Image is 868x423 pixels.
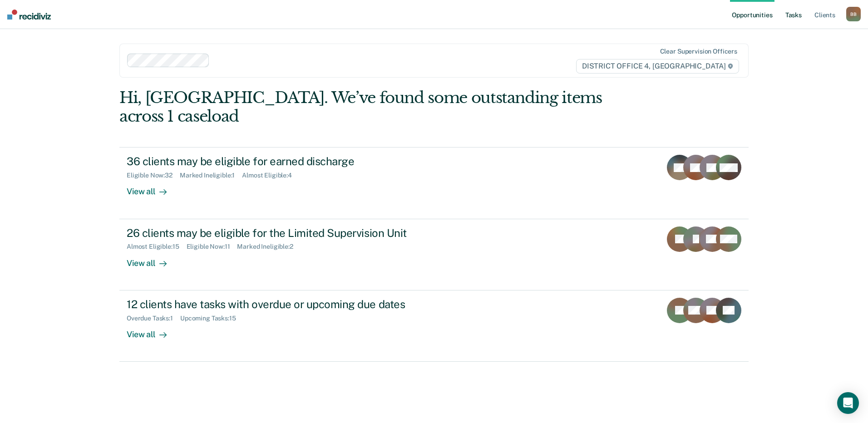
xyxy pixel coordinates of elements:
div: Open Intercom Messenger [837,392,859,414]
div: 26 clients may be eligible for the Limited Supervision Unit [127,226,445,240]
div: View all [127,251,178,268]
div: Almost Eligible : 15 [127,243,187,251]
div: Overdue Tasks : 1 [127,315,180,322]
div: 12 clients have tasks with overdue or upcoming due dates [127,298,445,311]
span: DISTRICT OFFICE 4, [GEOGRAPHIC_DATA] [576,59,739,74]
a: 36 clients may be eligible for earned dischargeEligible Now:32Marked Ineligible:1Almost Eligible:... [119,147,749,219]
img: Recidiviz [7,10,51,20]
div: Hi, [GEOGRAPHIC_DATA]. We’ve found some outstanding items across 1 caseload [119,89,623,126]
button: BB [846,7,861,21]
a: 12 clients have tasks with overdue or upcoming due datesOverdue Tasks:1Upcoming Tasks:15View all [119,290,749,362]
div: View all [127,322,178,339]
div: Clear supervision officers [660,48,737,55]
div: 36 clients may be eligible for earned discharge [127,155,445,168]
div: Marked Ineligible : 2 [237,243,300,251]
div: Eligible Now : 32 [127,172,180,179]
div: B B [846,7,861,21]
div: Marked Ineligible : 1 [180,172,242,179]
div: View all [127,179,178,197]
div: Upcoming Tasks : 15 [180,315,243,322]
a: 26 clients may be eligible for the Limited Supervision UnitAlmost Eligible:15Eligible Now:11Marke... [119,219,749,290]
div: Almost Eligible : 4 [242,172,299,179]
div: Eligible Now : 11 [187,243,237,251]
